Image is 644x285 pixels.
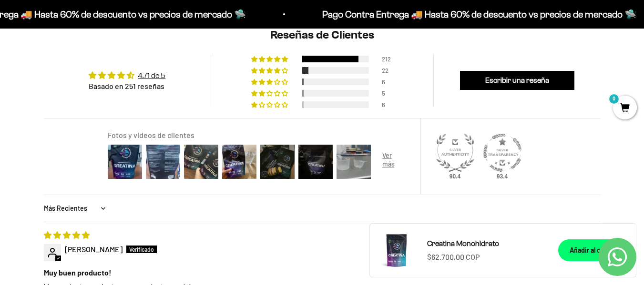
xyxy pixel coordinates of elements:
[436,134,474,172] img: Judge.me Silver Authentic Shop medal
[251,79,289,85] div: 2% (6) reviews with 3 star rating
[251,90,289,97] div: 2% (5) reviews with 2 star rating
[558,239,628,261] button: Añadir al carrito
[106,143,144,181] img: User picture
[448,173,463,180] div: 90.4
[436,134,474,172] a: Judge.me Silver Authentic Shop medal 90.4
[319,7,633,22] p: Pago Contra Entrega 🚚 Hasta 60% de descuento vs precios de mercado 🛸
[65,245,123,254] span: [PERSON_NAME]
[382,90,393,97] div: 5
[89,70,165,81] div: Average rating is 4.71 stars
[382,56,393,62] div: 212
[11,73,197,90] div: Más detalles sobre la fecha exacta de entrega.
[251,101,289,108] div: 2% (6) reviews with 1 star rating
[220,143,258,181] img: User picture
[11,15,197,37] p: ¿Qué te daría la seguridad final para añadir este producto a tu carrito?
[11,111,197,137] div: La confirmación de la pureza de los ingredientes.
[483,134,521,174] div: Silver Transparent Shop. Published at least 90% of verified reviews received in total
[44,267,601,278] b: Muy buen producto!
[483,134,521,172] img: Judge.me Silver Transparent Shop medal
[44,199,108,218] select: Sort dropdown
[44,230,90,239] span: 5 star review
[460,71,574,90] a: Escribir una reseña
[427,251,480,263] sale-price: $62.700,00 COP
[570,245,617,256] div: Añadir al carrito
[44,27,601,43] h2: Reseñas de Clientes
[108,130,409,140] div: Fotos y videos de clientes
[155,142,197,158] button: Enviar
[373,143,411,181] img: User picture
[483,134,521,172] a: Judge.me Silver Transparent Shop medal 93.4
[613,103,637,114] a: 0
[182,143,220,181] img: User picture
[89,81,165,91] div: Basado en 251 reseñas
[11,92,197,109] div: Un mensaje de garantía de satisfacción visible.
[138,71,165,79] a: 4.71 de 5
[382,79,393,85] div: 6
[378,231,416,269] img: Creatina Monohidrato
[251,56,289,62] div: 84% (212) reviews with 5 star rating
[251,67,289,74] div: 9% (22) reviews with 4 star rating
[382,101,393,108] div: 6
[156,142,196,158] span: Enviar
[427,237,547,250] a: Creatina Monohidrato
[11,45,197,71] div: Un aval de expertos o estudios clínicos en la página.
[258,143,296,181] img: User picture
[144,143,182,181] img: User picture
[608,93,620,105] mark: 0
[296,143,335,181] img: User picture
[382,67,393,74] div: 22
[495,173,510,180] div: 93.4
[436,134,474,174] div: Silver Authentic Shop. At least 90% of published reviews are verified reviews
[335,143,373,181] img: User picture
